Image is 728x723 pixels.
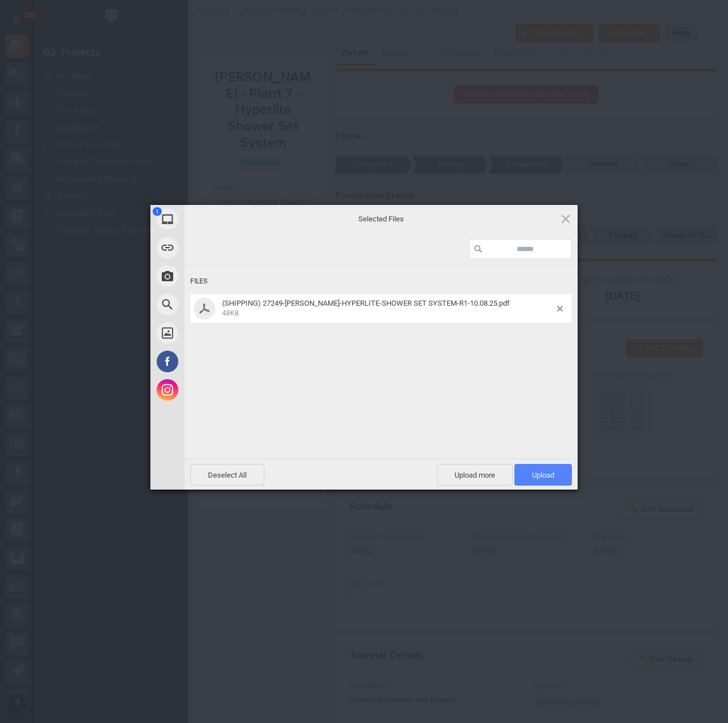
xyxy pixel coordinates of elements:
div: Link (URL) [150,233,287,262]
span: Selected Files [267,214,495,224]
span: (SHIPPING) 27249-[PERSON_NAME]-HYPERLITE-SHOWER SET SYSTEM-R1-10.08.25.pdf [222,299,510,307]
div: Take Photo [150,262,287,290]
span: Upload [532,471,554,479]
span: Upload [514,464,572,486]
div: My Device [150,205,287,233]
span: Upload more [437,464,513,486]
span: (SHIPPING) 27249-BRINKLEY RV-HYPERLITE-SHOWER SET SYSTEM-R1-10.08.25.pdf [219,299,557,318]
span: Click here or hit ESC to close picker [559,212,572,225]
span: 1 [153,207,162,216]
span: 48KB [222,309,239,317]
div: Files [190,271,572,292]
div: Facebook [150,347,287,376]
span: Deselect All [190,464,264,486]
div: Unsplash [150,319,287,347]
div: Web Search [150,290,287,319]
div: Instagram [150,376,287,404]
